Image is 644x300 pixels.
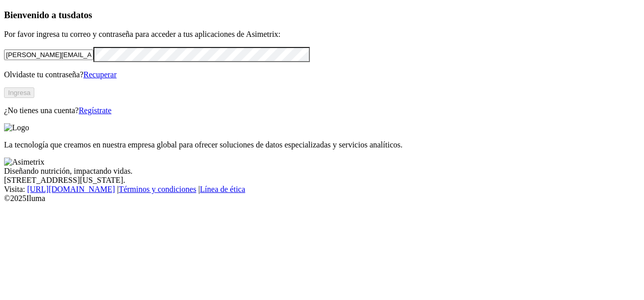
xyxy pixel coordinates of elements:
p: La tecnología que creamos en nuestra empresa global para ofrecer soluciones de datos especializad... [4,140,640,149]
span: datos [71,10,92,20]
div: Diseñando nutrición, impactando vidas. [4,167,640,176]
a: Recuperar [83,70,117,79]
a: Regístrate [79,106,112,115]
div: [STREET_ADDRESS][US_STATE]. [4,176,640,185]
p: ¿No tienes una cuenta? [4,106,640,115]
a: Términos y condiciones [119,185,196,193]
p: Olvidaste tu contraseña? [4,70,640,79]
button: Ingresa [4,87,34,98]
p: Por favor ingresa tu correo y contraseña para acceder a tus aplicaciones de Asimetrix: [4,30,640,39]
div: © 2025 Iluma [4,194,640,203]
input: Tu correo [4,49,93,60]
h3: Bienvenido a tus [4,10,640,21]
a: Línea de ética [200,185,245,193]
img: Asimetrix [4,158,44,167]
div: Visita : | | [4,185,640,194]
img: Logo [4,123,29,132]
a: [URL][DOMAIN_NAME] [27,185,115,193]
